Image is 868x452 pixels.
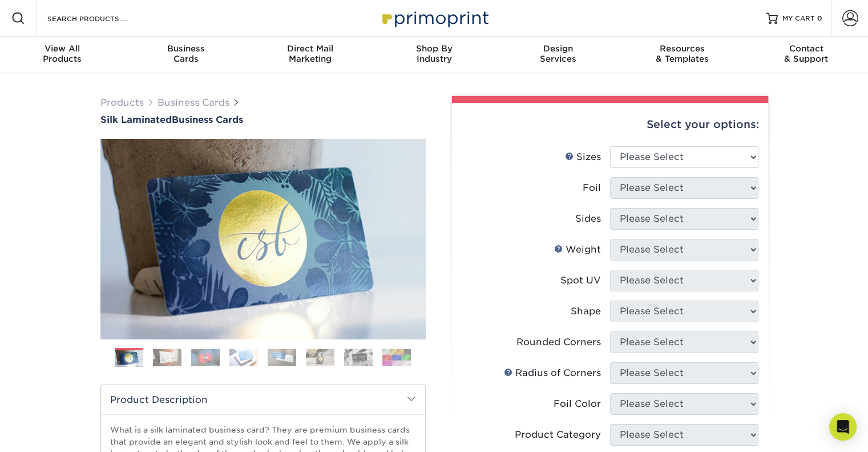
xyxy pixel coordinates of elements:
[248,43,372,54] span: Direct Mail
[124,37,248,73] a: BusinessCards
[496,37,620,73] a: DesignServices
[100,114,172,125] span: Silk Laminated
[100,114,426,125] a: Silk LaminatedBusiness Cards
[461,103,759,146] div: Select your options:
[744,43,868,54] span: Contact
[620,43,744,54] span: Resources
[100,76,426,402] img: Silk Laminated 01
[124,43,248,64] div: Cards
[565,150,601,164] div: Sizes
[504,366,601,380] div: Radius of Corners
[583,181,601,195] div: Foil
[554,243,601,257] div: Weight
[554,397,601,411] div: Foil Color
[229,349,258,366] img: Business Cards 04
[382,349,411,366] img: Business Cards 08
[744,37,868,73] a: Contact& Support
[158,97,229,108] a: Business Cards
[377,6,491,30] img: Primoprint
[515,428,601,442] div: Product Category
[560,274,601,287] div: Spot UV
[100,114,426,125] h1: Business Cards
[101,385,425,414] h2: Product Description
[817,14,822,22] span: 0
[100,97,144,108] a: Products
[372,43,496,54] span: Shop By
[372,43,496,64] div: Industry
[575,212,601,226] div: Sides
[571,305,601,318] div: Shape
[516,335,601,349] div: Rounded Corners
[620,43,744,64] div: & Templates
[248,37,372,73] a: Direct MailMarketing
[496,43,620,64] div: Services
[372,37,496,73] a: Shop ByIndustry
[829,413,857,441] div: Open Intercom Messenger
[191,349,220,366] img: Business Cards 03
[153,349,181,366] img: Business Cards 02
[306,349,334,366] img: Business Cards 06
[46,11,158,25] input: SEARCH PRODUCTS.....
[496,43,620,54] span: Design
[124,43,248,54] span: Business
[620,37,744,73] a: Resources& Templates
[248,43,372,64] div: Marketing
[268,349,296,366] img: Business Cards 05
[344,349,373,366] img: Business Cards 07
[115,344,143,373] img: Business Cards 01
[782,14,815,23] span: MY CART
[744,43,868,64] div: & Support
